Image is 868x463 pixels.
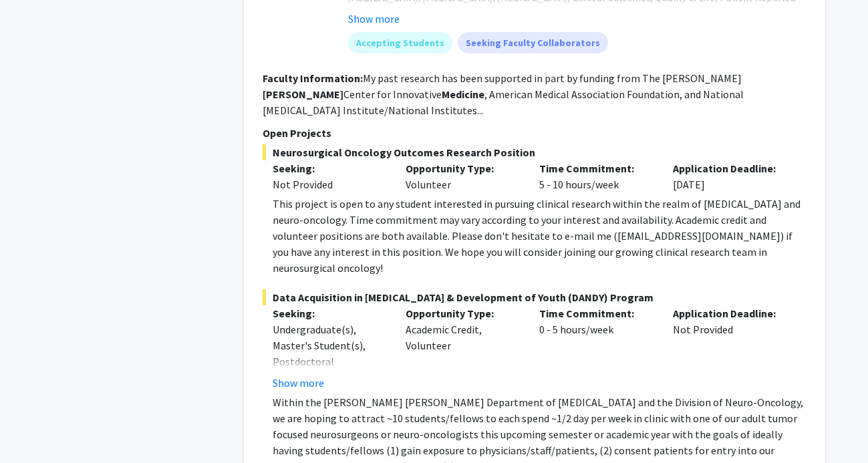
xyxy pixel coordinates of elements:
div: Volunteer [396,160,529,192]
div: 0 - 5 hours/week [529,305,663,391]
span: Data Acquisition in [MEDICAL_DATA] & Development of Youth (DANDY) Program [263,289,807,305]
button: Show more [273,375,324,391]
p: Seeking: [273,305,386,321]
div: 5 - 10 hours/week [529,160,663,192]
b: Medicine [442,88,484,101]
span: Neurosurgical Oncology Outcomes Research Position [263,144,807,160]
div: This project is open to any student interested in pursuing clinical research within the realm of ... [273,196,807,276]
div: Undergraduate(s), Master's Student(s), Postdoctoral Researcher(s) / Research Staff, Medical Resid... [273,321,386,434]
b: Faculty Information: [263,71,363,85]
div: Not Provided [663,305,797,391]
div: Not Provided [273,176,386,192]
button: Show more [348,11,400,27]
p: Time Commitment: [539,305,653,321]
p: Open Projects [263,125,807,141]
fg-read-more: My past research has been supported in part by funding from The [PERSON_NAME] Center for Innovati... [263,71,744,117]
b: [PERSON_NAME] [263,88,343,101]
mat-chip: Seeking Faculty Collaborators [458,32,608,53]
p: Opportunity Type: [406,160,519,176]
div: Academic Credit, Volunteer [396,305,529,391]
p: Opportunity Type: [406,305,519,321]
p: Time Commitment: [539,160,653,176]
iframe: Chat [10,403,57,453]
div: [DATE] [663,160,797,192]
p: Application Deadline: [673,305,786,321]
p: Seeking: [273,160,386,176]
mat-chip: Accepting Students [348,32,452,53]
p: Application Deadline: [673,160,786,176]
